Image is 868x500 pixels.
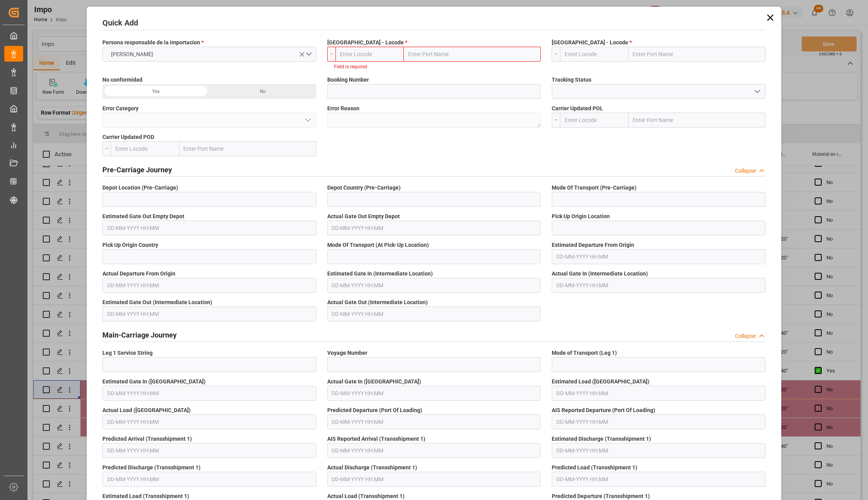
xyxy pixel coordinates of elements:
[552,414,766,429] input: DD-MM-YYYY HH:MM
[552,378,649,386] span: Estimated Load ([GEOGRAPHIC_DATA])
[735,167,756,175] div: Collapse
[102,84,209,99] div: Yes
[102,435,192,443] span: Predicted Arrival (Transshipment 1)
[735,332,756,340] div: Collapse
[102,330,177,340] h2: Main-Carriage Journey
[107,50,157,58] span: [PERSON_NAME]
[102,443,316,458] input: DD-MM-YYYY HH:MM
[327,212,400,221] span: Actual Gate Out Empty Depot
[629,113,766,128] input: Enter Port Name
[102,298,212,307] span: Estimated Gate Out (Intermediate Location)
[102,212,184,221] span: Estimated Gate Out Empty Depot
[327,241,429,249] span: Mode Of Transport (At Pick-Up Location)
[327,298,428,307] span: Actual Gate Out (Intermediate Location)
[552,76,591,84] span: Tracking Status
[102,278,316,293] input: DD-MM-YYYY HH:MM
[327,464,417,472] span: Actual Discharge (Transshipment 1)
[327,472,541,487] input: DD-MM-YYYY HH:MM
[102,38,204,47] span: Persona responsable de la importacion
[102,141,111,156] div: --
[552,406,655,414] span: AIS Reported Departure (Port Of Loading)
[102,241,158,249] span: Pick Up Origin Country
[111,141,179,156] input: Enter Locode
[102,307,316,321] input: DD-MM-YYYY HH:MM
[327,386,541,401] input: DD-MM-YYYY HH:MM
[102,221,316,235] input: DD-MM-YYYY HH:MM
[336,47,404,62] input: Enter Locode
[327,104,359,113] span: Error Reason
[552,464,637,472] span: Predicted Load (Transshipment 1)
[552,443,766,458] input: DD-MM-YYYY HH:MM
[327,349,367,357] span: Voyage Number
[102,378,206,386] span: Estimated Gate In ([GEOGRAPHIC_DATA])
[552,212,610,221] span: Pick Up Origin Location
[327,47,336,62] div: --
[552,278,766,293] input: DD-MM-YYYY HH:MM
[629,47,766,62] input: Enter Port Name
[102,349,153,357] span: Leg 1 Service String
[179,141,316,156] input: Enter Port Name
[327,184,401,192] span: Depot Country (Pre-Carriage)
[102,17,138,29] label: Quick Add
[102,47,316,62] button: open menu
[327,270,433,278] span: Estimated Gate In (Intermediate Location)
[552,184,636,192] span: Mode Of Transport (Pre-Carriage)
[327,278,541,293] input: DD-MM-YYYY HH:MM
[552,249,766,264] input: DD-MM-YYYY HH:MM
[552,472,766,487] input: DD-MM-YYYY HH:MM
[327,414,541,429] input: DD-MM-YYYY HH:MM
[552,47,560,62] div: --
[327,406,422,414] span: Predicted Departure (Port Of Loading)
[102,464,201,472] span: Predicted Discharge (Transshipment 1)
[552,113,560,128] div: --
[102,184,178,192] span: Depot Location (Pre-Carriage)
[404,47,541,62] input: Enter Port Name
[552,435,651,443] span: Estimated Discharge (Transshipment 1)
[102,414,316,429] input: DD-MM-YYYY HH:MM
[327,435,425,443] span: AIS Reported Arrival (Transshipment 1)
[552,241,634,249] span: Estimated Departure From Origin
[102,76,142,84] span: No conformidad
[327,378,421,386] span: Actual Gate In ([GEOGRAPHIC_DATA])
[560,113,629,128] input: Enter Locode
[102,386,316,401] input: DD-MM-YYYY HH:MM
[552,38,632,47] span: [GEOGRAPHIC_DATA] - Locode
[102,104,139,113] span: Error Category
[102,472,316,487] input: DD-MM-YYYY HH:MM
[560,47,629,62] input: Enter Locode
[552,104,603,113] span: Carrier Updated POL
[209,84,316,99] div: No
[327,307,541,321] input: DD-MM-YYYY HH:MM
[327,221,541,235] input: DD-MM-YYYY HH:MM
[102,406,191,414] span: Actual Load ([GEOGRAPHIC_DATA])
[552,386,766,401] input: DD-MM-YYYY HH:MM
[327,38,407,47] span: [GEOGRAPHIC_DATA] - Locode
[552,349,617,357] span: Mode of Transport (Leg 1)
[327,76,369,84] span: Booking Number
[751,86,762,98] button: open menu
[102,164,172,175] h2: Pre-Carriage Journey
[102,133,154,141] span: Carrier Updated POD
[102,270,175,278] span: Actual Departure From Origin
[334,63,534,70] li: Field is required
[327,443,541,458] input: DD-MM-YYYY HH:MM
[301,114,313,126] button: open menu
[552,270,648,278] span: Actual Gate In (Intermediate Location)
